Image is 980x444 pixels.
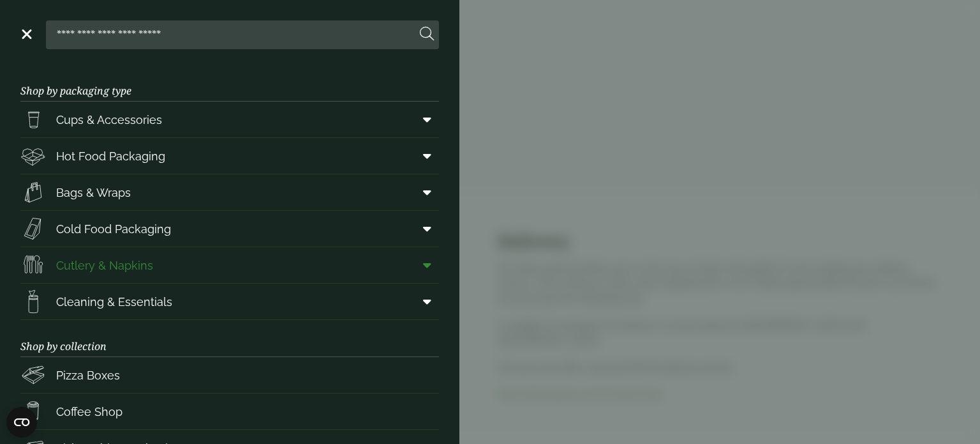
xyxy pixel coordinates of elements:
span: Cold Food Packaging [56,220,171,238]
img: Cutlery.svg [20,252,46,278]
img: Sandwich_box.svg [20,216,46,241]
img: Deli_box.svg [20,143,46,169]
span: Cutlery & Napkins [56,257,153,274]
a: Cutlery & Napkins [20,247,439,283]
span: Pizza Boxes [56,367,120,384]
img: HotDrink_paperCup.svg [20,399,46,424]
a: Pizza Boxes [20,357,439,393]
span: Bags & Wraps [56,184,131,201]
span: Hot Food Packaging [56,148,165,165]
span: Cups & Accessories [56,111,162,128]
a: Cold Food Packaging [20,211,439,247]
a: Coffee Shop [20,394,439,429]
span: Cleaning & Essentials [56,293,172,310]
a: Cleaning & Essentials [20,284,439,319]
a: Bags & Wraps [20,174,439,210]
h3: Shop by collection [20,320,439,357]
span: Coffee Shop [56,403,122,420]
a: Cups & Accessories [20,102,439,137]
img: open-wipe.svg [20,289,46,314]
a: Hot Food Packaging [20,138,439,174]
img: PintNhalf_cup.svg [20,107,46,132]
img: Paper_carriers.svg [20,180,46,205]
h3: Shop by packaging type [20,65,439,102]
img: Pizza_boxes.svg [20,362,46,388]
button: Open CMP widget [6,407,37,438]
